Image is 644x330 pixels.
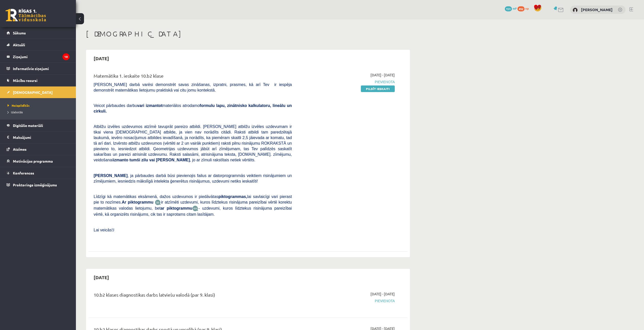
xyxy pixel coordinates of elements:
span: Pievienota [299,79,395,84]
a: Ziņojumi10 [7,51,70,62]
h1: [DEMOGRAPHIC_DATA] [86,30,410,38]
img: wKvN42sLe3LLwAAAABJRU5ErkJggg== [192,206,198,211]
b: vari izmantot [137,103,162,108]
span: [PERSON_NAME] darbā varēsi demonstrēt savas zināšanas, izpratni, prasmes, kā arī Tev ir iespēja d... [94,82,292,92]
img: Diāna Mežecka [573,8,578,13]
a: 151 mP [505,6,517,10]
span: [DATE] - [DATE] [370,72,395,78]
span: 151 [505,6,512,11]
span: ir atzīmēti uzdevumi, kuros līdztekus risinājuma pareizībai vērtē korektu matemātikas valodas lie... [94,200,292,210]
a: Sākums [7,27,70,39]
a: Rīgas 1. Tālmācības vidusskola [6,9,46,21]
a: Informatīvie ziņojumi [7,63,70,74]
a: Proktoringa izmēģinājums [7,179,70,191]
b: Ar piktogrammu [122,200,153,204]
span: mP [513,6,517,10]
span: Aktuāli [13,42,25,47]
span: Atbilžu izvēles uzdevumos atzīmē tavuprāt pareizo atbildi. [PERSON_NAME] atbilžu izvēles uzdevuma... [94,124,292,162]
span: Veicot pārbaudes darbu materiālos atrodamo [94,103,292,113]
span: [DATE] - [DATE] [370,291,395,297]
span: Neizpildītās [8,103,30,107]
span: Atzīmes [13,147,27,151]
span: Lai veicās! [94,228,113,232]
legend: Informatīvie ziņojumi [13,63,70,74]
a: [DEMOGRAPHIC_DATA] [7,86,70,98]
span: 492 [517,6,525,11]
a: Atzīmes [7,143,70,155]
a: Digitālie materiāli [7,120,70,131]
a: Konferences [7,167,70,179]
span: , ja pārbaudes darbā būsi pievienojis failus ar datorprogrammās veiktiem risinājumiem un zīmējumi... [94,173,292,183]
a: Pildīt ieskaiti [361,85,395,92]
a: Izlabotās [8,110,71,114]
a: Aktuāli [7,39,70,51]
span: Izlabotās [8,110,23,114]
a: Mācību resursi [7,75,70,86]
span: Sākums [13,31,26,35]
b: ar piktogrammu [160,206,192,210]
b: tumši zilu vai [PERSON_NAME] [129,158,190,162]
a: 492 xp [517,6,531,10]
span: Proktoringa izmēģinājums [13,183,57,187]
span: Motivācijas programma [13,159,53,163]
i: 10 [63,53,70,60]
a: Motivācijas programma [7,155,70,167]
a: Maksājumi [7,131,70,143]
span: J [113,228,114,232]
h2: [DATE] [89,52,114,64]
a: Neizpildītās [8,103,71,108]
b: formulu lapu, zinātnisko kalkulatoru, lineālu un cirkuli. [94,103,292,113]
span: Līdzīgi kā matemātikas eksāmenā, dažos uzdevumos ir piedāvātas lai savlaicīgi vari pierast pie to... [94,194,292,204]
legend: Ziņojumi [13,51,70,62]
b: piktogrammas, [218,194,247,199]
span: Digitālie materiāli [13,123,43,128]
span: Mācību resursi [13,78,37,83]
div: 10.b2 klases diagnostikas darbs latviešu valodā (par 9. klasi) [94,291,292,301]
a: [PERSON_NAME] [581,7,613,12]
span: [DEMOGRAPHIC_DATA] [13,90,53,95]
h2: [DATE] [89,271,114,283]
legend: Maksājumi [13,131,70,143]
b: izmanto [113,158,128,162]
span: Konferences [13,171,34,175]
span: Pievienota [299,298,395,303]
img: JfuEzvunn4EvwAAAAASUVORK5CYII= [155,200,161,205]
span: [PERSON_NAME] [94,173,128,178]
div: Matemātika 1. ieskaite 10.b2 klase [94,72,292,82]
span: xp [525,6,529,10]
